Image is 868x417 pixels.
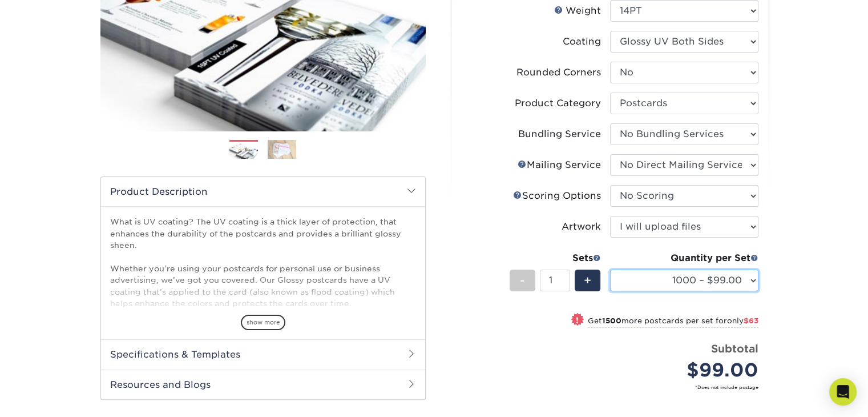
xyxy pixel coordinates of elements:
div: Scoring Options [513,189,601,203]
div: Mailing Service [518,158,601,172]
div: Coating [563,35,601,49]
div: Open Intercom Messenger [829,378,857,406]
span: - [520,272,525,289]
span: + [584,272,591,289]
h2: Product Description [101,177,425,206]
div: Sets [510,251,601,265]
span: $63 [744,316,758,325]
img: Postcards 01 [229,141,258,160]
h2: Resources and Blogs [101,370,425,399]
div: Product Category [515,97,601,110]
span: show more [241,315,285,330]
h2: Specifications & Templates [101,339,425,369]
small: Get more postcards per set for [588,316,758,328]
small: *Does not include postage [470,384,758,391]
strong: 1500 [602,316,621,325]
div: Bundling Service [518,127,601,141]
strong: Subtotal [711,342,758,355]
img: Postcards 02 [268,140,296,159]
p: What is UV coating? The UV coating is a thick layer of protection, that enhances the durability o... [110,216,416,391]
span: ! [576,314,579,326]
div: $99.00 [619,356,758,384]
div: Rounded Corners [516,66,601,79]
div: Artwork [562,220,601,234]
iframe: Google Customer Reviews [3,382,97,413]
span: only [727,316,758,325]
div: Weight [554,4,601,18]
div: Quantity per Set [610,251,758,265]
